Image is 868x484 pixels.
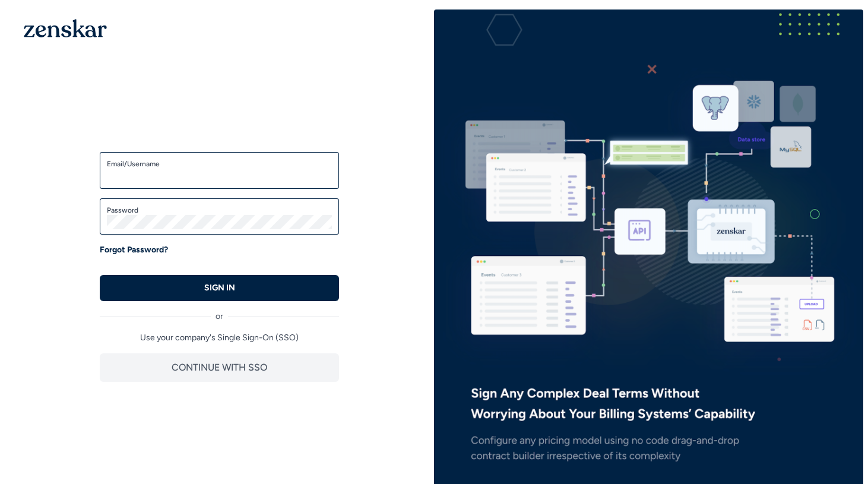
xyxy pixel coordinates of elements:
[100,353,339,382] button: CONTINUE WITH SSO
[107,205,332,215] label: Password
[24,19,107,37] img: 1OGAJ2xQqyY4LXKgY66KYq0eOWRCkrZdAb3gUhuVAqdWPZE9SRJmCz+oDMSn4zDLXe31Ii730ItAGKgCKgCCgCikA4Av8PJUP...
[107,159,332,169] label: Email/Username
[204,282,235,294] p: SIGN IN
[100,332,339,344] p: Use your company's Single Sign-On (SSO)
[100,275,339,301] button: SIGN IN
[100,244,168,256] a: Forgot Password?
[100,301,339,322] div: or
